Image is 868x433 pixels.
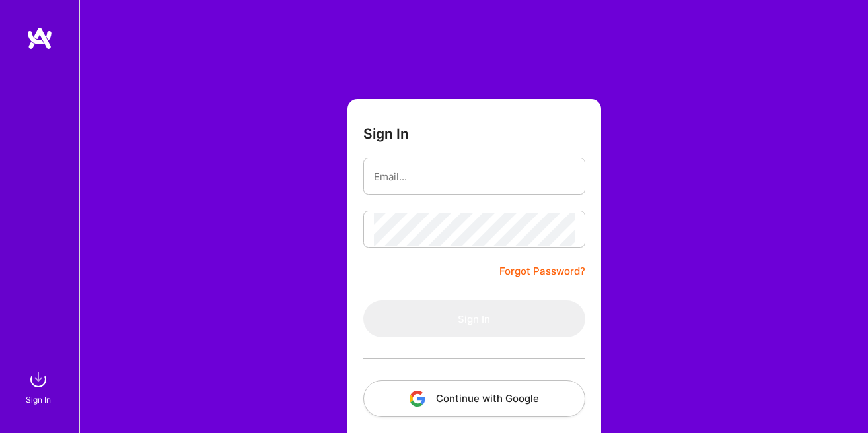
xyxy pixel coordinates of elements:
button: Continue with Google [363,380,585,417]
a: sign inSign In [28,366,52,407]
div: Sign In [26,393,51,407]
img: sign in [25,366,52,393]
img: logo [26,26,53,50]
button: Sign In [363,300,585,337]
a: Forgot Password? [499,263,585,279]
img: icon [410,391,425,407]
input: Email... [374,160,575,193]
h3: Sign In [363,125,409,142]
